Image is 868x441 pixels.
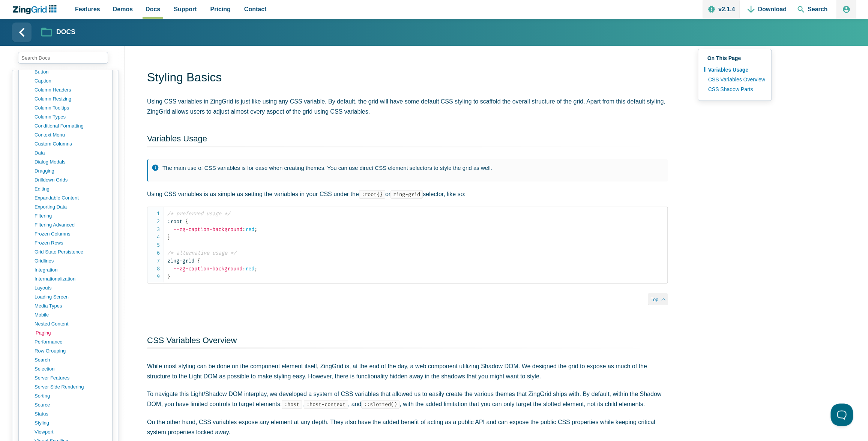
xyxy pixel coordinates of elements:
[35,319,106,328] a: nested content
[35,346,106,355] a: row grouping
[210,4,231,14] span: Pricing
[35,418,106,427] a: styling
[167,210,667,280] code: red red
[147,70,668,87] h1: Styling Basics
[35,409,106,418] a: status
[173,265,242,272] span: --zg-caption-background
[35,256,106,265] a: gridlines
[35,355,106,364] a: search
[167,218,182,225] span: :root
[35,337,106,346] a: performance
[75,4,100,14] span: Features
[147,189,668,199] p: Using CSS variables is as simple as setting the variables in your CSS under the or selector, like...
[113,4,133,14] span: Demos
[35,427,106,436] a: viewport
[35,130,106,139] a: context menu
[167,210,230,217] span: /* preferred usage */
[146,4,160,14] span: Docs
[56,29,75,36] strong: Docs
[35,310,106,319] a: mobile
[35,202,106,211] a: exporting data
[242,265,245,272] span: :
[254,265,257,272] span: ;
[147,389,668,409] p: To navigate this Light/Shadow DOM interplay, we developed a system of CSS variables that allowed ...
[282,400,302,409] code: :host
[35,391,106,400] a: sorting
[147,417,668,437] p: On the other hand, CSS variables expose any element at any depth. They also have the added benefi...
[167,234,170,240] span: }
[35,301,106,310] a: media types
[35,157,106,166] a: dialog modals
[304,400,348,409] code: :host-context
[41,26,75,39] a: Docs
[390,190,423,199] code: zing-grid
[35,121,106,130] a: conditional formatting
[35,283,106,292] a: layouts
[35,166,106,175] a: dragging
[35,94,106,103] a: column resizing
[35,148,106,157] a: data
[35,229,106,238] a: frozen columns
[167,258,194,264] span: zing-grid
[12,5,60,14] a: ZingChart Logo. Click to return to the homepage
[174,4,197,14] span: Support
[167,250,236,256] span: /* alternative usage */
[173,226,242,232] span: --zg-caption-background
[35,175,106,184] a: drilldown grids
[35,382,106,391] a: server side rendering
[704,84,765,94] a: CSS Shadow Parts
[18,52,108,64] input: search input
[35,292,106,301] a: loading screen
[35,400,106,409] a: source
[359,190,385,199] code: :root{}
[147,336,237,345] a: CSS Variables Overview
[361,400,399,409] code: ::slotted()
[254,226,257,232] span: ;
[36,328,107,337] a: paging
[147,134,207,143] a: Variables Usage
[162,163,660,173] p: The main use of CSS variables is for ease when creating themes. You can use direct CSS element se...
[244,4,267,14] span: Contact
[35,67,106,76] a: button
[35,265,106,274] a: integration
[35,373,106,382] a: server features
[167,273,170,280] span: }
[35,193,106,202] a: expandable content
[147,361,668,381] p: While most styling can be done on the component element itself, ZingGrid is, at the end of the da...
[242,226,245,232] span: :
[197,258,200,264] span: {
[35,211,106,220] a: filtering
[35,274,106,283] a: internationalization
[35,364,106,373] a: selection
[830,403,853,426] iframe: Toggle Customer Support
[35,184,106,193] a: editing
[147,96,668,117] p: Using CSS variables in ZingGrid is just like using any CSS variable. By default, the grid will ha...
[35,85,106,94] a: column headers
[35,238,106,247] a: frozen rows
[704,75,765,84] a: CSS Variables Overview
[35,103,106,112] a: column tooltips
[35,247,106,256] a: grid state persistence
[35,220,106,229] a: filtering advanced
[35,139,106,148] a: custom columns
[35,76,106,85] a: caption
[185,218,188,225] span: {
[35,112,106,121] a: column types
[704,65,765,75] a: Variables Usage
